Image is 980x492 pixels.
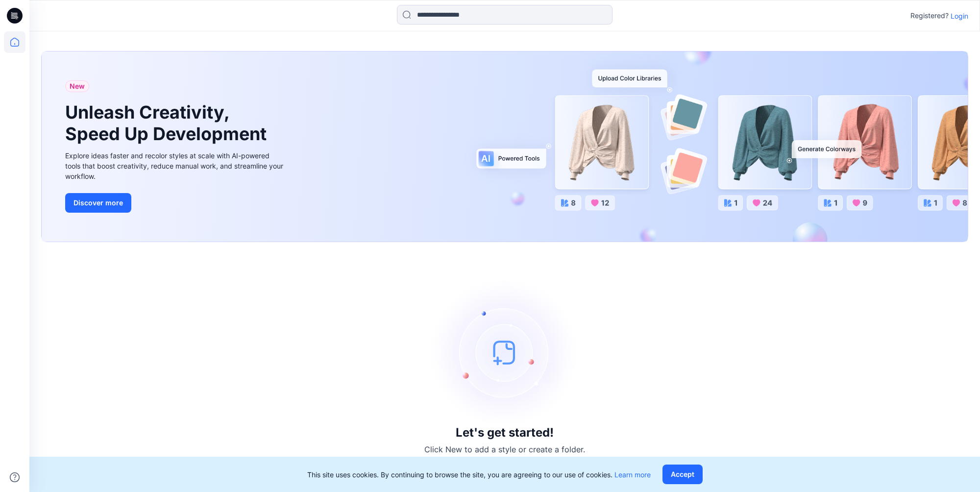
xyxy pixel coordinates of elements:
[65,193,131,213] button: Discover more
[456,426,554,440] h3: Let's get started!
[307,469,651,480] p: This site uses cookies. By continuing to browse the site, you are agreeing to our use of cookies.
[70,80,85,92] span: New
[951,11,968,21] p: Login
[65,102,271,144] h1: Unleash Creativity, Speed Up Development
[910,10,949,22] p: Registered?
[614,470,651,479] a: Learn more
[431,279,578,426] img: empty-state-image.svg
[424,443,585,455] p: Click New to add a style or create a folder.
[65,150,286,181] div: Explore ideas faster and recolor styles at scale with AI-powered tools that boost creativity, red...
[662,465,703,484] button: Accept
[65,193,286,213] a: Discover more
